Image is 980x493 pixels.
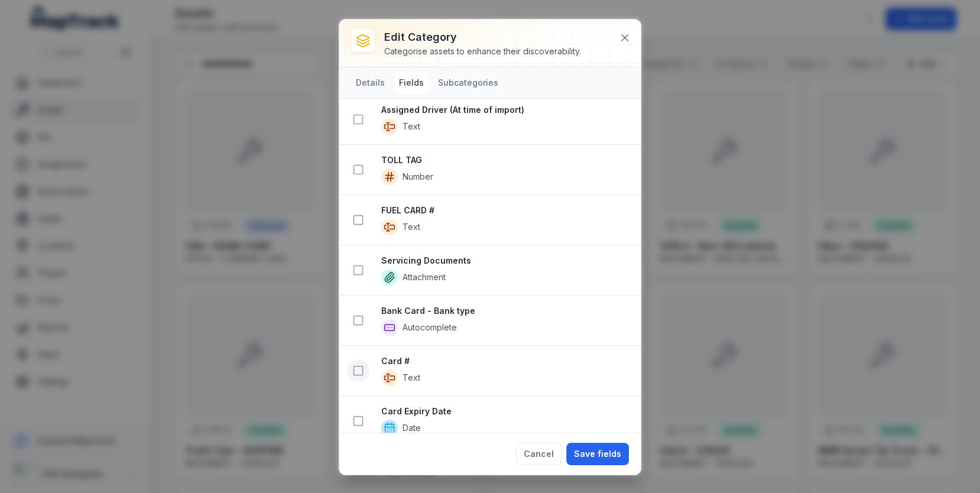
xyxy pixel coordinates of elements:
[403,271,446,283] span: Attachment
[381,255,631,267] strong: Servicing Documents
[384,46,581,57] div: Categorise assets to enhance their discoverability.
[403,221,420,233] span: Text
[403,171,433,183] span: Number
[381,104,631,116] strong: Assigned Driver (At time of import)
[403,121,420,132] span: Text
[403,372,420,384] span: Text
[433,72,503,93] button: Subcategories
[381,205,631,216] strong: FUEL CARD #
[394,72,429,93] button: Fields
[566,443,629,465] button: Save fields
[381,305,631,317] strong: Bank Card - Bank type
[403,322,457,333] span: Autocomplete
[403,422,421,434] span: Date
[381,406,631,417] strong: Card Expiry Date
[384,29,581,46] h3: Edit category
[381,154,631,166] strong: TOLL TAG
[351,72,390,93] button: Details
[516,443,562,465] button: Cancel
[381,355,631,367] strong: Card #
